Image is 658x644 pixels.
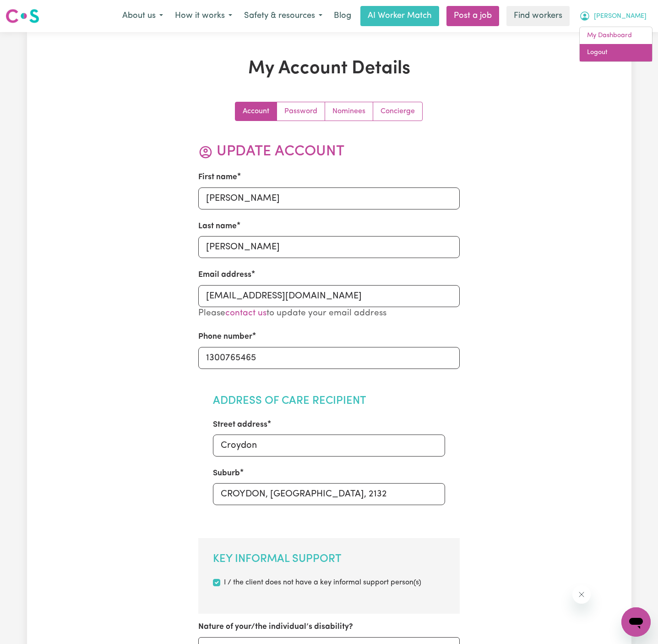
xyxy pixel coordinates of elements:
[325,102,373,121] a: Update your nominees
[198,187,460,209] input: e.g. Beth
[116,6,169,26] button: About us
[235,102,277,121] a: Update your account
[198,331,252,343] label: Phone number
[198,236,460,258] input: e.g. Childs
[198,171,237,183] label: First name
[198,220,237,232] label: Last name
[621,607,651,637] iframe: Button to launch messaging window
[213,395,445,408] h2: Address of Care Recipient
[238,6,328,26] button: Safety & resources
[573,6,653,26] button: My Account
[572,585,591,604] iframe: Close message
[198,285,460,307] input: e.g. beth.childs@gmail.com
[213,419,267,431] label: Street address
[225,309,266,318] a: contact us
[198,269,251,281] label: Email address
[446,6,499,26] a: Post a job
[373,102,422,121] a: Update account manager
[580,27,652,44] a: My Dashboard
[5,8,39,24] img: Careseekers logo
[580,44,652,61] a: Logout
[506,6,570,26] a: Find workers
[213,483,445,505] input: e.g. North Bondi, New South Wales
[579,27,653,62] div: My Account
[213,553,445,566] h2: Key Informal Support
[169,6,238,26] button: How it works
[328,6,357,26] a: Blog
[5,6,39,27] a: Careseekers logo
[198,307,460,320] p: Please to update your email address
[224,577,421,588] label: I / the client does not have a key informal support person(s)
[360,6,439,26] a: AI Worker Match
[5,6,55,14] span: Need any help?
[133,58,525,80] h1: My Account Details
[198,347,460,369] input: e.g. 0410 123 456
[198,621,353,633] label: Nature of your/the individual’s disability?
[594,11,647,22] span: [PERSON_NAME]
[213,468,240,479] label: Suburb
[277,102,325,121] a: Update your password
[213,435,445,457] input: e.g. 24/29, Victoria St.
[198,143,460,160] h2: Update Account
